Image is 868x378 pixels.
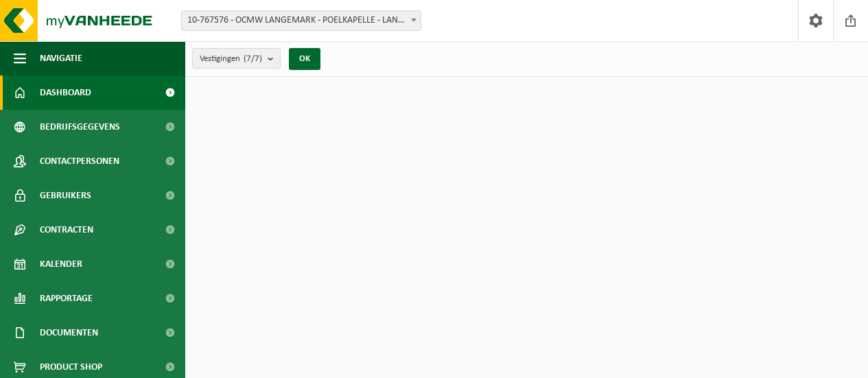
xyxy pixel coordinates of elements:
[182,11,421,30] span: 10-767576 - OCMW LANGEMARK - POELKAPELLE - LANGEMARK-POELKAPELLE
[40,144,119,178] span: Contactpersonen
[200,49,262,69] span: Vestigingen
[40,178,91,213] span: Gebruikers
[40,247,82,281] span: Kalender
[244,54,262,63] count: (7/7)
[40,316,98,350] span: Documenten
[40,41,82,75] span: Navigatie
[40,75,91,110] span: Dashboard
[40,213,93,247] span: Contracten
[192,48,281,69] button: Vestigingen(7/7)
[40,281,93,316] span: Rapportage
[289,48,320,70] button: OK
[40,110,120,144] span: Bedrijfsgegevens
[181,10,421,31] span: 10-767576 - OCMW LANGEMARK - POELKAPELLE - LANGEMARK-POELKAPELLE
